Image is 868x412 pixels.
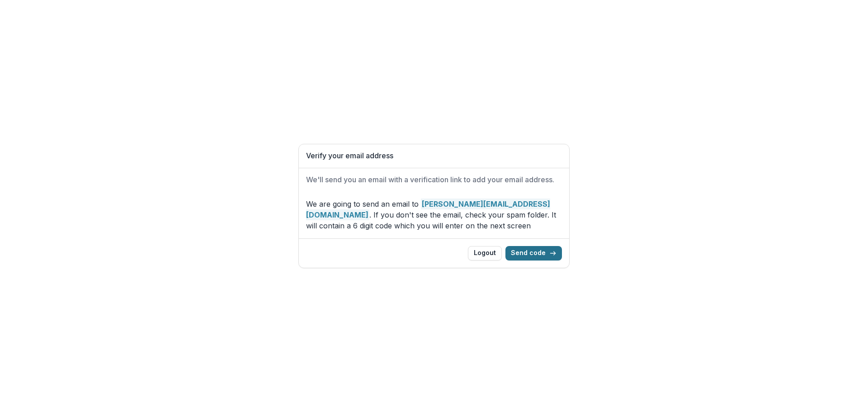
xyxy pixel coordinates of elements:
button: Send code [505,246,562,260]
h2: We'll send you an email with a verification link to add your email address. [306,175,562,184]
p: We are going to send an email to . If you don't see the email, check your spam folder. It will co... [306,199,562,231]
h1: Verify your email address [306,152,562,160]
button: Logout [468,246,502,260]
strong: [PERSON_NAME][EMAIL_ADDRESS][DOMAIN_NAME] [306,199,550,220]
